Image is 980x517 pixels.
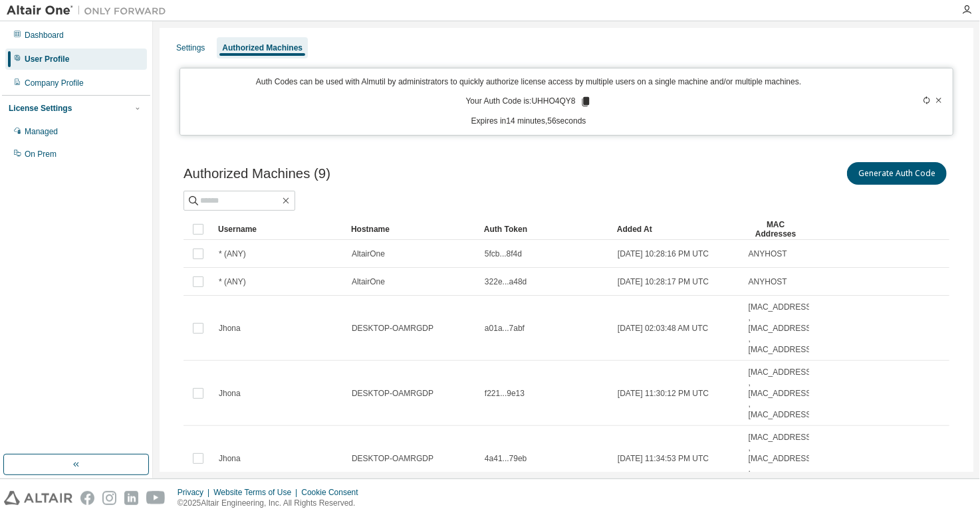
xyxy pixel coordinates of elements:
[9,103,72,114] div: License Settings
[25,78,84,88] div: Company Profile
[749,276,787,287] span: ANYHOST
[618,388,709,399] span: [DATE] 11:30:12 PM UTC
[146,491,166,505] img: youtube.svg
[749,249,787,259] span: ANYHOST
[485,249,522,259] span: 5fcb...8f4d
[301,487,366,498] div: Cookie Consent
[618,276,709,287] span: [DATE] 10:28:17 PM UTC
[485,388,525,399] span: f221...9e13
[618,453,709,464] span: [DATE] 11:34:53 PM UTC
[352,323,433,334] span: DESKTOP-OAMRGDP
[4,491,72,505] img: altair_logo.svg
[184,166,330,181] span: Authorized Machines (9)
[25,54,69,64] div: User Profile
[485,453,527,464] span: 4a41...79eb
[847,162,947,185] button: Generate Auth Code
[218,219,340,240] div: Username
[25,126,58,137] div: Managed
[188,76,869,88] p: Auth Codes can be used with Almutil by administrators to quickly authorize license access by mult...
[618,249,709,259] span: [DATE] 10:28:16 PM UTC
[748,219,804,240] div: MAC Addresses
[618,323,709,334] span: [DATE] 02:03:48 AM UTC
[176,43,205,53] div: Settings
[213,487,301,498] div: Website Terms of Use
[222,43,303,53] div: Authorized Machines
[352,249,385,259] span: AltairOne
[617,219,737,240] div: Added At
[219,453,241,464] span: Jhona
[7,4,173,17] img: Altair One
[219,276,246,287] span: * (ANY)
[484,219,606,240] div: Auth Token
[178,487,213,498] div: Privacy
[25,149,57,159] div: On Prem
[749,302,814,355] span: [MAC_ADDRESS] , [MAC_ADDRESS] , [MAC_ADDRESS]
[219,323,241,334] span: Jhona
[351,219,473,240] div: Hostname
[485,276,527,287] span: 322e...a48d
[352,388,433,399] span: DESKTOP-OAMRGDP
[749,367,814,420] span: [MAC_ADDRESS] , [MAC_ADDRESS] , [MAC_ADDRESS]
[352,276,385,287] span: AltairOne
[219,249,246,259] span: * (ANY)
[352,453,433,464] span: DESKTOP-OAMRGDP
[25,30,64,41] div: Dashboard
[80,491,94,505] img: facebook.svg
[485,323,525,334] span: a01a...7abf
[102,491,116,505] img: instagram.svg
[219,388,241,399] span: Jhona
[178,498,366,509] p: © 2025 Altair Engineering, Inc. All Rights Reserved.
[188,116,869,127] p: Expires in 14 minutes, 56 seconds
[466,96,592,108] p: Your Auth Code is: UHHO4QY8
[749,432,814,485] span: [MAC_ADDRESS] , [MAC_ADDRESS] , [MAC_ADDRESS]
[124,491,138,505] img: linkedin.svg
